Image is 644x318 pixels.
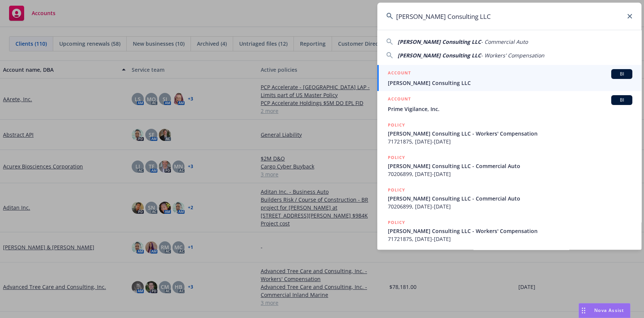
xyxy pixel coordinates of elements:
span: 71721875, [DATE]-[DATE] [388,235,632,243]
span: [PERSON_NAME] Consulting LLC - Commercial Auto [388,162,632,170]
a: ACCOUNTBIPrime Vigilance, Inc. [377,91,641,117]
input: Search... [377,3,641,30]
h5: ACCOUNT [388,95,411,104]
span: - Commercial Auto [481,38,528,45]
h5: POLICY [388,219,405,226]
span: - Workers' Compensation [481,52,544,59]
h5: POLICY [388,186,405,194]
a: POLICY[PERSON_NAME] Consulting LLC - Workers' Compensation71721875, [DATE]-[DATE] [377,215,641,247]
span: BI [614,71,629,77]
span: Nova Assist [594,307,624,313]
h5: POLICY [388,121,405,129]
span: 70206899, [DATE]-[DATE] [388,170,632,178]
span: 71721875, [DATE]-[DATE] [388,137,632,145]
span: [PERSON_NAME] Consulting LLC [388,79,632,87]
span: [PERSON_NAME] Consulting LLC - Workers' Compensation [388,130,632,137]
div: Drag to move [579,303,588,318]
a: POLICY[PERSON_NAME] Consulting LLC - Commercial Auto70206899, [DATE]-[DATE] [377,182,641,215]
h5: POLICY [388,154,405,161]
span: Prime Vigilance, Inc. [388,105,632,113]
a: POLICY[PERSON_NAME] Consulting LLC - Commercial Auto70206899, [DATE]-[DATE] [377,150,641,182]
a: ACCOUNTBI[PERSON_NAME] Consulting LLC [377,65,641,91]
span: [PERSON_NAME] Consulting LLC - Commercial Auto [388,195,632,202]
span: [PERSON_NAME] Consulting LLC [398,38,481,45]
button: Nova Assist [578,303,630,318]
span: BI [614,97,629,103]
span: 70206899, [DATE]-[DATE] [388,202,632,210]
a: POLICY[PERSON_NAME] Consulting LLC - Workers' Compensation71721875, [DATE]-[DATE] [377,117,641,150]
span: [PERSON_NAME] Consulting LLC [398,52,481,59]
span: [PERSON_NAME] Consulting LLC - Workers' Compensation [388,227,632,235]
h5: ACCOUNT [388,69,411,78]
